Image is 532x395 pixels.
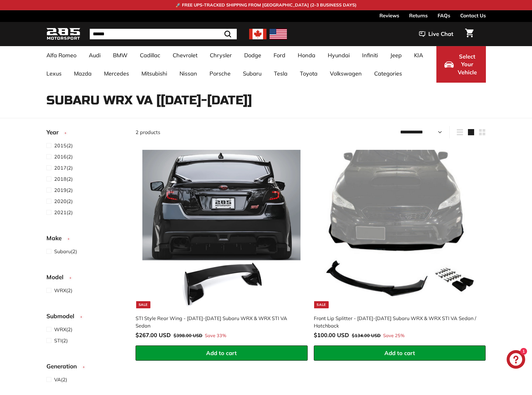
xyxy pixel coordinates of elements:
[46,126,126,141] button: Year
[54,164,73,171] span: (2)
[54,165,67,171] span: 2017
[294,64,324,83] a: Toyota
[54,326,72,333] span: (2)
[136,332,171,339] span: $267.00 USD
[46,362,81,371] span: Generation
[408,46,429,64] a: KIA
[322,46,356,64] a: Hyundai
[238,46,267,64] a: Dodge
[409,10,428,21] a: Returns
[368,64,408,83] a: Categories
[136,128,311,136] div: 2 products
[83,46,107,64] a: Audi
[384,46,408,64] a: Jeep
[167,46,204,64] a: Chevrolet
[438,10,450,21] a: FAQs
[54,153,73,160] span: (2)
[314,143,486,345] a: Sale subaru impreza front lip Front Lip Splitter - [DATE]-[DATE] Subaru WRX & WRX STI VA Sedan / ...
[457,53,478,76] span: Select Your Vehicle
[46,312,79,321] span: Submodel
[383,332,404,339] span: Save 25%
[268,64,294,83] a: Tesla
[436,46,486,83] button: Select Your Vehicle
[54,376,61,383] span: VA
[54,326,66,332] span: WRX
[460,10,486,21] a: Contact Us
[314,332,349,339] span: $100.00 USD
[505,350,527,370] inbox-online-store-chat: Shopify online store chat
[54,248,71,254] span: Subaru
[314,345,486,361] button: Add to cart
[54,376,67,383] span: (2)
[136,143,308,345] a: Sale STI Style Rear Wing - [DATE]-[DATE] Subaru WRX & WRX STI VA Sedan Save 33%
[321,150,479,308] img: subaru impreza front lip
[40,64,68,83] a: Lexus
[54,287,72,294] span: (2)
[175,2,357,8] p: 🚀 FREE UPS-TRACKED SHIPPING FROM [GEOGRAPHIC_DATA] (2–3 BUSINESS DAYS)
[54,142,67,149] span: 2015
[46,93,486,107] h1: Subaru WRX VA [[DATE]-[DATE]]
[54,248,77,255] span: (2)
[428,30,453,38] span: Live Chat
[46,128,63,137] span: Year
[314,301,328,308] div: Sale
[46,271,126,286] button: Model
[54,287,66,293] span: WRX
[314,315,480,329] div: Front Lip Splitter - [DATE]-[DATE] Subaru WRX & WRX STI VA Sedan / Hatchback
[40,46,83,64] a: Alfa Romeo
[174,333,202,338] span: $398.00 USD
[54,209,73,216] span: (2)
[461,24,477,45] a: Cart
[356,46,384,64] a: Infiniti
[90,29,237,39] input: Search
[292,46,322,64] a: Honda
[206,349,237,357] span: Add to cart
[54,154,67,160] span: 2016
[46,232,126,247] button: Make
[384,349,415,357] span: Add to cart
[352,333,381,338] span: $134.00 USD
[54,187,67,193] span: 2019
[136,345,308,361] button: Add to cart
[54,176,67,182] span: 2018
[173,64,203,83] a: Nissan
[46,310,126,325] button: Submodel
[203,64,237,83] a: Porsche
[54,337,68,344] span: (2)
[134,46,167,64] a: Cadillac
[54,197,73,205] span: (2)
[54,198,67,204] span: 2020
[136,301,150,308] div: Sale
[107,46,134,64] a: BMW
[54,209,67,215] span: 2021
[46,234,66,243] span: Make
[68,64,98,83] a: Mazda
[46,360,126,375] button: Generation
[54,142,73,149] span: (2)
[379,10,399,21] a: Reviews
[324,64,368,83] a: Volkswagen
[237,64,268,83] a: Subaru
[98,64,135,83] a: Mercedes
[205,332,226,339] span: Save 33%
[54,186,73,194] span: (2)
[135,64,173,83] a: Mitsubishi
[46,27,80,41] img: Logo_285_Motorsport_areodynamics_components
[54,337,62,344] span: STI
[54,175,73,183] span: (2)
[267,46,292,64] a: Ford
[136,315,301,329] div: STI Style Rear Wing - [DATE]-[DATE] Subaru WRX & WRX STI VA Sedan
[411,26,461,42] button: Live Chat
[46,273,68,282] span: Model
[204,46,238,64] a: Chrysler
